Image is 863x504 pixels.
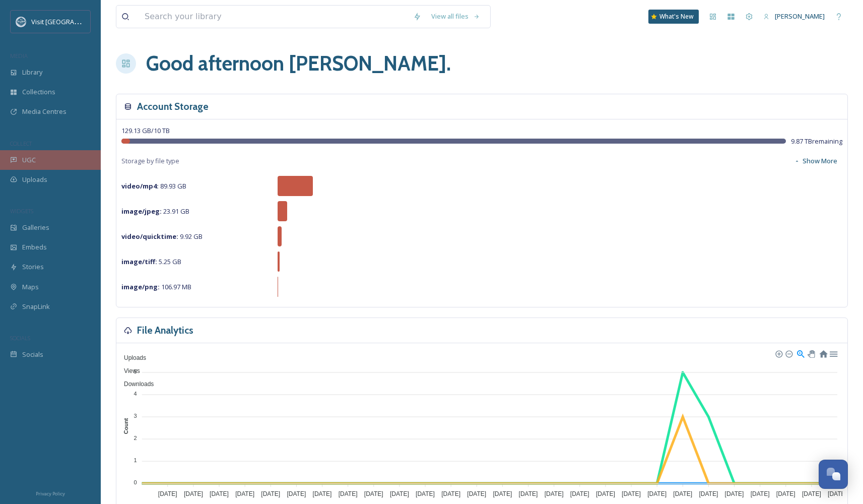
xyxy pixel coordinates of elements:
[313,490,332,497] tspan: [DATE]
[390,490,409,497] tspan: [DATE]
[441,490,460,497] tspan: [DATE]
[121,126,170,135] span: 129.13 GB / 10 TB
[648,10,699,24] a: What's New
[751,490,770,497] tspan: [DATE]
[796,349,805,357] div: Selection Zoom
[116,367,140,374] span: Views
[22,350,43,359] span: Socials
[622,490,641,497] tspan: [DATE]
[123,418,129,434] text: Count
[121,232,178,241] strong: video/quicktime :
[146,48,451,79] h1: Good afternoon [PERSON_NAME] .
[22,107,67,116] span: Media Centres
[121,181,159,191] strong: video/mp4 :
[775,12,825,21] span: [PERSON_NAME]
[785,350,792,357] div: Zoom Out
[36,487,65,499] a: Privacy Policy
[36,490,65,497] span: Privacy Policy
[121,207,162,216] strong: image/jpeg :
[493,490,512,497] tspan: [DATE]
[31,17,109,26] span: Visit [GEOGRAPHIC_DATA]
[121,282,160,291] strong: image/png :
[22,242,47,252] span: Embeds
[22,282,39,292] span: Maps
[808,350,814,356] div: Panning
[647,490,667,497] tspan: [DATE]
[829,349,837,357] div: Menu
[828,490,847,497] tspan: [DATE]
[545,490,564,497] tspan: [DATE]
[16,17,26,27] img: logo.png
[121,156,179,166] span: Storage by file type
[596,490,615,497] tspan: [DATE]
[789,151,842,171] button: Show More
[426,7,485,26] a: View all files
[184,490,203,497] tspan: [DATE]
[22,302,50,311] span: SnapLink
[10,334,30,342] span: SOCIALS
[10,140,32,147] span: COLLECT
[699,490,718,497] tspan: [DATE]
[158,490,177,497] tspan: [DATE]
[819,349,827,357] div: Reset Zoom
[22,175,47,184] span: Uploads
[121,282,191,291] span: 106.97 MB
[22,262,44,272] span: Stories
[775,350,782,357] div: Zoom In
[416,490,435,497] tspan: [DATE]
[210,490,229,497] tspan: [DATE]
[134,457,137,463] tspan: 1
[121,181,186,191] span: 89.93 GB
[22,68,42,77] span: Library
[519,490,538,497] tspan: [DATE]
[121,207,189,216] span: 23.91 GB
[22,87,55,97] span: Collections
[570,490,589,497] tspan: [DATE]
[802,490,821,497] tspan: [DATE]
[776,490,795,497] tspan: [DATE]
[137,323,193,338] h3: File Analytics
[134,435,137,441] tspan: 2
[121,257,181,266] span: 5.25 GB
[121,232,203,241] span: 9.92 GB
[758,7,830,26] a: [PERSON_NAME]
[22,155,36,165] span: UGC
[116,354,146,361] span: Uploads
[467,490,486,497] tspan: [DATE]
[10,207,33,215] span: WIDGETS
[116,381,154,388] span: Downloads
[140,6,408,28] input: Search your library
[134,413,137,419] tspan: 3
[261,490,280,497] tspan: [DATE]
[339,490,358,497] tspan: [DATE]
[287,490,306,497] tspan: [DATE]
[235,490,254,497] tspan: [DATE]
[22,223,49,232] span: Galleries
[134,368,137,374] tspan: 5
[134,479,137,485] tspan: 0
[364,490,383,497] tspan: [DATE]
[819,460,848,489] button: Open Chat
[134,391,137,397] tspan: 4
[137,99,209,114] h3: Account Storage
[121,257,157,266] strong: image/tiff :
[10,52,28,59] span: MEDIA
[673,490,692,497] tspan: [DATE]
[791,137,842,146] span: 9.87 TB remaining
[725,490,744,497] tspan: [DATE]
